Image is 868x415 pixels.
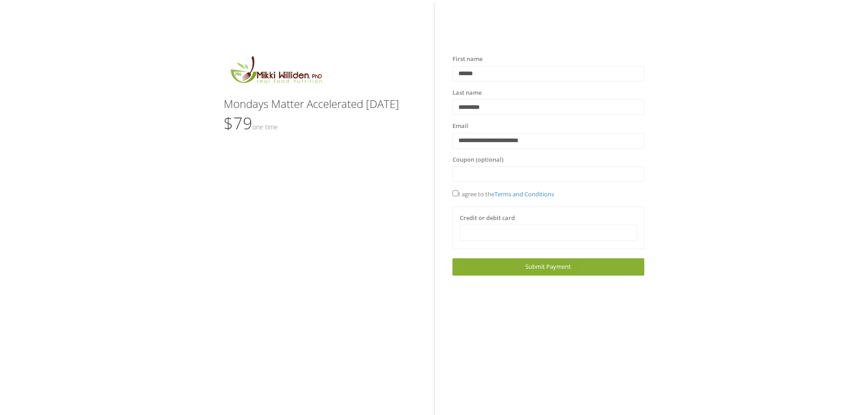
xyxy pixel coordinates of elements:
[460,214,515,223] label: Credit or debit card
[224,112,278,134] span: $79
[452,258,644,275] a: Submit Payment
[452,88,482,97] label: Last name
[452,122,468,131] label: Email
[252,123,278,131] small: One time
[224,98,416,110] h3: Mondays Matter Accelerated [DATE]
[224,55,328,89] img: MikkiLogoMain.png
[494,190,554,198] a: Terms and Conditions
[452,155,503,164] label: Coupon (optional)
[452,190,554,198] span: I agree to the
[452,55,483,64] label: First name
[466,229,631,237] iframe: Secure card payment input frame
[525,262,571,271] span: Submit Payment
